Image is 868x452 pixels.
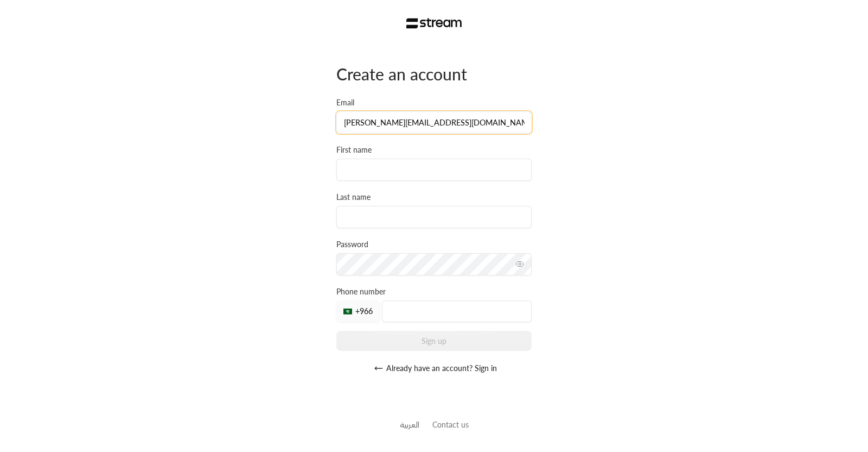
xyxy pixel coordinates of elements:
button: Already have an account? Sign in [336,357,532,379]
div: +966 [336,300,380,322]
label: Password [336,239,368,250]
label: Email [336,97,354,108]
button: toggle password visibility [511,255,528,273]
a: العربية [400,415,419,435]
div: Create an account [336,64,532,84]
img: Stream Logo [406,18,462,29]
label: Last name [336,192,371,203]
label: First name [336,145,372,155]
button: Contact us [432,419,469,430]
a: Contact us [432,420,469,429]
label: Phone number [336,286,386,297]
